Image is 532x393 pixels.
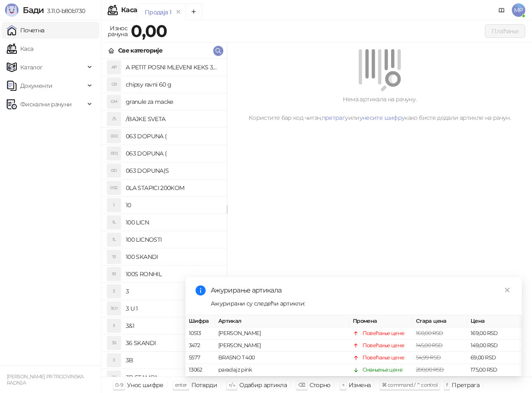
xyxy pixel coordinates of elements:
[446,382,447,388] span: f
[211,285,512,295] div: Ажурирање артикала
[107,336,121,350] div: 3S
[363,330,405,338] div: Повећање цене
[106,23,129,40] div: Износ рачуна
[101,59,227,377] div: grid
[7,40,33,57] a: Каса
[382,382,438,388] span: ⌘ command / ⌃ control
[349,380,371,390] div: Измена
[107,302,121,315] div: 3U1
[118,46,162,55] div: Све категорије
[107,78,121,91] div: CR
[115,382,123,388] span: 0-9
[126,285,220,298] h4: 3
[126,129,220,143] h4: 063 DOPUNA (
[126,319,220,332] h4: 3&1
[363,342,405,350] div: Повећање цене
[23,5,44,15] span: Бади
[20,96,71,113] span: Фискални рачуни
[107,233,121,246] div: 1L
[126,302,220,315] h4: 3 U 1
[504,287,510,293] span: close
[126,164,220,177] h4: 063 DOPUNA(S
[196,285,206,295] span: info-circle
[512,3,525,17] span: MP
[185,364,215,377] td: 13062
[416,355,441,361] span: 54,99 RSD
[126,336,220,350] h4: 36 SKANDI
[126,198,220,212] h4: 10
[126,233,220,246] h4: 100 LICNOSTI
[107,285,121,298] div: 3
[20,59,43,76] span: Каталог
[185,328,215,340] td: 10513
[44,7,85,15] span: 3.11.0-b80b730
[126,216,220,229] h4: 100 LICN
[121,7,137,13] div: Каса
[127,380,164,390] div: Унос шифре
[467,352,522,364] td: 69,00 RSD
[131,21,167,41] strong: 0,00
[363,354,405,362] div: Повећање цене
[126,371,220,384] h4: 3B STAMPA
[107,181,121,195] div: 0S2
[211,299,512,308] div: Ажурирани су следећи артикли:
[413,315,467,327] th: Стара цена
[215,315,349,327] th: Артикал
[107,112,121,126] div: /S
[107,216,121,229] div: 1L
[126,267,220,281] h4: 100S RONHIL
[7,374,84,386] small: [PERSON_NAME] PR TRGOVINSKA RADNJA
[107,319,121,332] div: 3
[5,3,19,17] img: Logo
[126,353,220,367] h4: 3B
[467,340,522,352] td: 149,00 RSD
[107,129,121,143] div: 0D(
[20,77,52,94] span: Документи
[360,114,405,121] a: унесите шифру
[107,95,121,108] div: GM
[467,364,522,377] td: 175,00 RSD
[191,380,217,390] div: Потврди
[107,164,121,177] div: 0D
[452,380,479,390] div: Претрага
[239,380,287,390] div: Одабир артикла
[485,24,525,38] button: Плаћање
[126,250,220,264] h4: 100 SKANDI
[107,250,121,264] div: 1S
[126,181,220,195] h4: 0LA STAPICI 200KOM
[185,3,202,20] button: Add tab
[322,114,348,121] a: претрагу
[107,371,121,384] div: 3S
[467,315,522,327] th: Цена
[215,352,349,364] td: BRASNO T 400
[107,147,121,160] div: 0D(
[107,198,121,212] div: 1
[310,380,331,390] div: Сторно
[228,382,235,388] span: ↑/↓
[416,330,443,337] span: 160,00 RSD
[185,340,215,352] td: 3472
[126,95,220,108] h4: granule za macke
[349,315,413,327] th: Промена
[363,366,402,375] div: Смањење цене
[107,267,121,281] div: 1R
[126,147,220,160] h4: 063 DOPUNA (
[185,352,215,364] td: 5577
[7,22,45,39] a: Почетна
[503,285,512,295] a: Close
[215,364,349,377] td: paradajz pink
[416,367,444,373] span: 200,00 RSD
[107,353,121,367] div: 3
[215,340,349,352] td: [PERSON_NAME]
[126,78,220,91] h4: chipsy ravni 60 g
[215,328,349,340] td: [PERSON_NAME]
[173,8,184,16] button: remove
[126,61,220,74] h4: A PETIT POSNI MLEVENI KEKS 300G
[342,382,344,388] span: +
[495,3,508,17] a: Документација
[145,8,171,17] div: Продаја 1
[298,382,305,388] span: ⌫
[175,382,187,388] span: enter
[237,95,522,122] div: Нема артикала на рачуну. Користите бар код читач, или како бисте додали артикле на рачун.
[467,328,522,340] td: 169,00 RSD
